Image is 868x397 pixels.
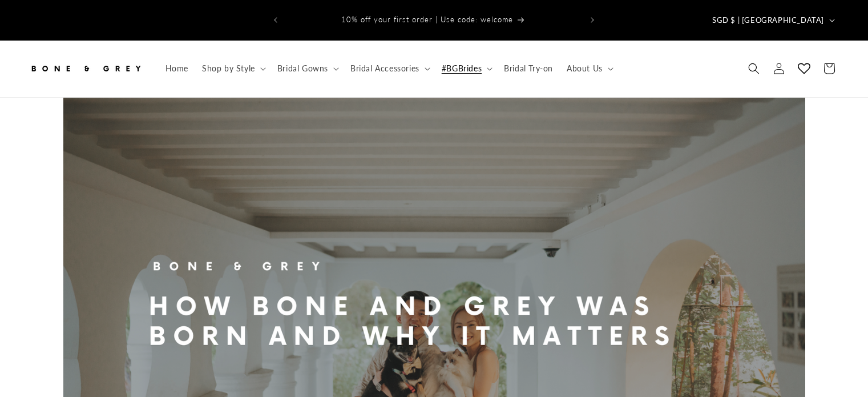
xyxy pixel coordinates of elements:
button: SGD $ | [GEOGRAPHIC_DATA] [705,9,839,31]
button: Next announcement [580,9,605,31]
a: Bridal Try-on [497,57,560,81]
summary: Search [741,56,766,81]
span: #BGBrides [442,63,482,74]
span: Bridal Try-on [504,63,553,74]
summary: About Us [560,57,618,81]
span: About Us [567,63,603,74]
a: Bone and Grey Bridal [25,52,147,86]
span: Bridal Gowns [277,63,328,74]
span: 10% off your first order | Use code: welcome [341,15,513,24]
span: Bridal Accessories [350,63,419,74]
span: Home [165,63,188,74]
summary: #BGBrides [435,57,497,81]
summary: Bridal Accessories [344,57,435,81]
span: Shop by Style [202,63,255,74]
a: Home [159,57,195,81]
button: Previous announcement [263,9,288,31]
summary: Bridal Gowns [271,57,344,81]
span: SGD $ | [GEOGRAPHIC_DATA] [712,15,824,26]
summary: Shop by Style [195,57,271,81]
img: Bone and Grey Bridal [29,56,143,81]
